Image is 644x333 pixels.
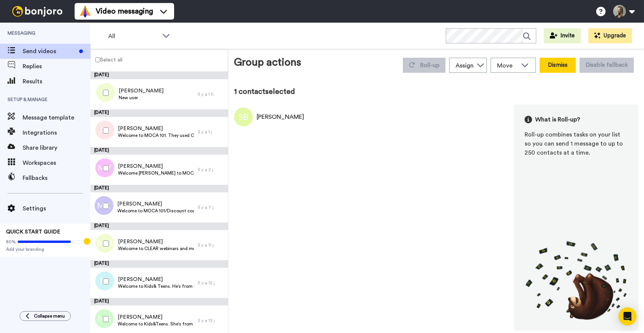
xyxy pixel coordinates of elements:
[544,28,581,43] button: Invite
[96,6,153,17] span: Video messaging
[90,185,228,192] div: [DATE]
[23,62,90,71] span: Replies
[118,246,194,252] span: Welcome to CLEAR webinars and multiple courses from 101+201
[91,55,122,64] label: Select all
[198,167,224,173] div: Il y a 2 j
[90,298,228,305] div: [DATE]
[118,313,194,321] span: [PERSON_NAME]
[580,58,634,73] button: Disable fallback
[234,55,301,73] div: Group actions
[403,58,445,73] button: Roll-up
[84,238,90,245] div: Tooltip anchor
[198,129,224,135] div: Il y a 1 j
[118,321,194,327] span: Welcome to Kids&Teens. She's from [GEOGRAPHIC_DATA], [GEOGRAPHIC_DATA]
[198,91,224,97] div: Il y a 1 h
[588,28,632,43] button: Upgrade
[118,283,194,289] span: Welcome to Kids& Teens. He's from [US_STATE], [GEOGRAPHIC_DATA]
[234,86,638,97] div: 1 contact selected
[20,311,71,321] button: Collapse menu
[6,239,16,245] span: 80%
[535,115,580,124] span: What is Roll-up?
[234,107,253,126] img: Image of Silvio Berlusconi
[23,143,90,152] span: Share library
[119,95,164,101] span: New user
[117,200,194,208] span: [PERSON_NAME]
[525,130,628,157] div: Roll-up combines tasks on your list so you can send 1 message to up to 250 contacts at a time.
[118,170,194,176] span: Welcome [PERSON_NAME] to MOCA 101, she already started
[23,128,90,137] span: Integrations
[90,147,228,155] div: [DATE]
[23,47,76,56] span: Send videos
[90,260,228,268] div: [DATE]
[420,62,439,68] span: Roll-up
[119,87,164,95] span: [PERSON_NAME]
[456,61,474,70] div: Assign
[198,280,224,286] div: Il y a 12 j
[540,58,576,73] button: Dismiss
[9,6,66,17] img: bj-logo-header-white.svg
[618,307,636,325] div: Open Intercom Messenger
[117,208,194,214] span: Welcome to MOCA 101/Discount code CLEARtps50/Is also interested in MOCA 201. I told them the disc...
[23,204,90,213] span: Settings
[23,158,90,167] span: Workspaces
[34,313,65,319] span: Collapse menu
[198,242,224,248] div: Il y a 11 j
[118,238,194,246] span: [PERSON_NAME]
[257,112,304,121] div: [PERSON_NAME]
[90,223,228,230] div: [DATE]
[23,113,90,122] span: Message template
[6,246,84,252] span: Add your branding
[6,229,60,235] span: QUICK START GUIDE
[118,276,194,283] span: [PERSON_NAME]
[23,173,90,183] span: Fallbacks
[118,125,194,132] span: [PERSON_NAME]
[95,57,100,62] input: Select all
[497,61,517,70] span: Move
[90,109,228,117] div: [DATE]
[23,77,90,86] span: Results
[198,204,224,210] div: Il y a 7 j
[90,72,228,79] div: [DATE]
[79,5,91,17] img: vm-color.svg
[525,241,628,320] img: joro-roll.png
[118,132,194,138] span: Welcome to MOCA 101. They used CLEAR123MOCA discount code.
[198,318,224,324] div: Il y a 13 j
[118,163,194,170] span: [PERSON_NAME]
[108,32,159,41] span: All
